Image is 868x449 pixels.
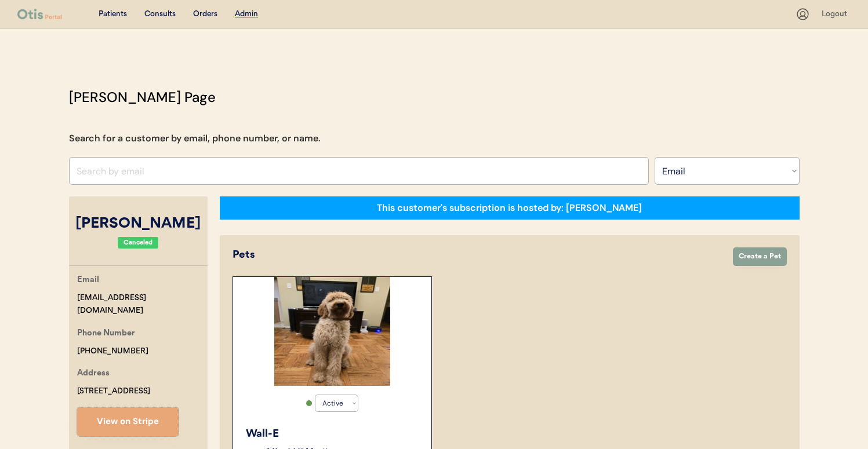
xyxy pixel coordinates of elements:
[77,407,179,436] button: View on Stripe
[246,426,420,442] div: Wall-E
[99,9,127,20] div: Patients
[69,132,321,145] div: Search for a customer by email, phone number, or name.
[77,291,208,318] div: [EMAIL_ADDRESS][DOMAIN_NAME]
[822,9,851,20] div: Logout
[193,9,217,20] div: Orders
[377,202,642,214] div: This customer's subscription is hosted by: [PERSON_NAME]
[69,213,208,235] div: [PERSON_NAME]
[235,10,258,18] u: Admin
[77,327,135,341] div: Phone Number
[69,157,649,185] input: Search by email
[144,9,176,20] div: Consults
[77,273,99,288] div: Email
[274,277,390,386] img: 1000047344-95899046-6ce7-4486-ab8f-6a8f6c812474.jpg
[733,247,787,266] button: Create a Pet
[69,87,216,108] div: [PERSON_NAME] Page
[77,345,148,358] div: [PHONE_NUMBER]
[233,247,721,263] div: Pets
[77,385,150,398] div: [STREET_ADDRESS]
[77,367,110,381] div: Address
